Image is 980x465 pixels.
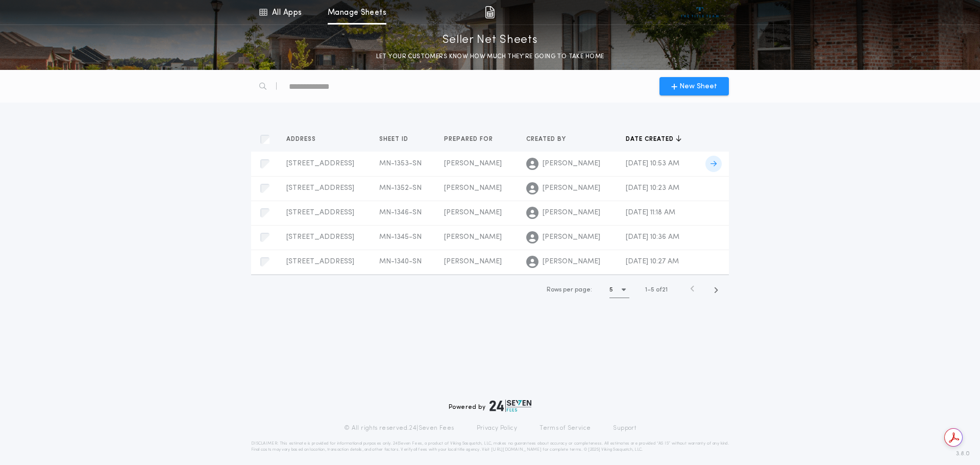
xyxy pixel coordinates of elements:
[651,287,654,293] span: 5
[379,209,422,216] span: MN-1346-SN
[344,424,454,432] p: © All rights reserved. 24|Seven Fees
[609,282,629,298] button: 5
[286,134,324,144] button: Address
[444,258,502,265] span: [PERSON_NAME]
[626,135,676,143] span: Date created
[444,160,502,167] span: [PERSON_NAME]
[379,233,422,241] span: MN-1345-SN
[286,160,354,167] span: [STREET_ADDRESS]
[626,160,679,167] span: [DATE] 10:53 AM
[526,134,574,144] button: Created by
[543,183,600,193] span: [PERSON_NAME]
[540,424,591,432] a: Terms of Service
[376,52,604,62] p: LET YOUR CUSTOMERS KNOW HOW MUCH THEY’RE GOING TO TAKE HOME
[626,233,679,241] span: [DATE] 10:36 AM
[485,6,495,18] img: img
[251,440,729,453] p: DISCLAIMER: This estimate is provided for informational purposes only. 24|Seven Fees, a product o...
[656,285,668,295] span: of 21
[379,160,422,167] span: MN-1353-SN
[286,184,354,192] span: [STREET_ADDRESS]
[379,258,422,265] span: MN-1340-SN
[956,449,970,458] span: 3.8.0
[286,258,354,265] span: [STREET_ADDRESS]
[543,208,600,218] span: [PERSON_NAME]
[444,233,502,241] span: [PERSON_NAME]
[543,159,600,169] span: [PERSON_NAME]
[547,287,592,293] span: Rows per page:
[645,287,647,293] span: 1
[379,134,416,144] button: Sheet ID
[477,424,518,432] a: Privacy Policy
[379,184,422,192] span: MN-1352-SN
[681,7,719,17] img: vs-icon
[491,448,542,452] a: [URL][DOMAIN_NAME]
[489,400,531,412] img: logo
[444,209,502,216] span: [PERSON_NAME]
[613,424,636,432] a: Support
[626,184,679,192] span: [DATE] 10:23 AM
[444,184,502,192] span: [PERSON_NAME]
[444,135,495,143] span: Prepared for
[526,135,568,143] span: Created by
[679,81,717,92] span: New Sheet
[449,400,531,412] div: Powered by
[286,233,354,241] span: [STREET_ADDRESS]
[543,232,600,242] span: [PERSON_NAME]
[659,77,729,95] button: New Sheet
[443,32,538,48] p: Seller Net Sheets
[626,209,675,216] span: [DATE] 11:18 AM
[286,135,318,143] span: Address
[609,285,613,295] h1: 5
[286,209,354,216] span: [STREET_ADDRESS]
[626,134,681,144] button: Date created
[379,135,410,143] span: Sheet ID
[543,257,600,267] span: [PERSON_NAME]
[626,258,679,265] span: [DATE] 10:27 AM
